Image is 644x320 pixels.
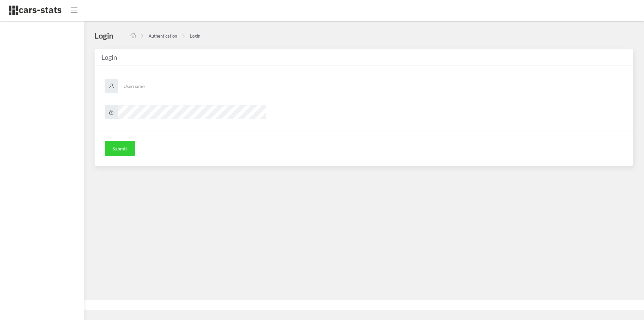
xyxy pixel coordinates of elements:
[105,141,135,156] button: Submit
[118,79,266,93] input: Username
[8,5,62,15] img: navbar brand
[95,31,113,41] h4: Login
[101,53,117,61] span: Login
[149,33,177,39] a: Authentication
[190,33,200,39] a: Login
